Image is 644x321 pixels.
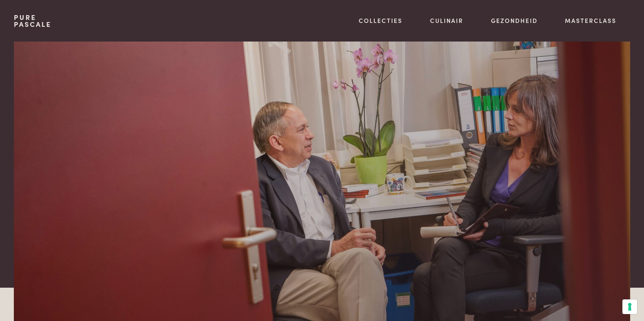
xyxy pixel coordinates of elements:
a: Gezondheid [491,16,538,25]
a: PurePascale [14,14,51,28]
button: Uw voorkeuren voor toestemming voor trackingtechnologieën [622,299,637,314]
a: Masterclass [565,16,616,25]
a: Culinair [430,16,463,25]
a: Collecties [359,16,402,25]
